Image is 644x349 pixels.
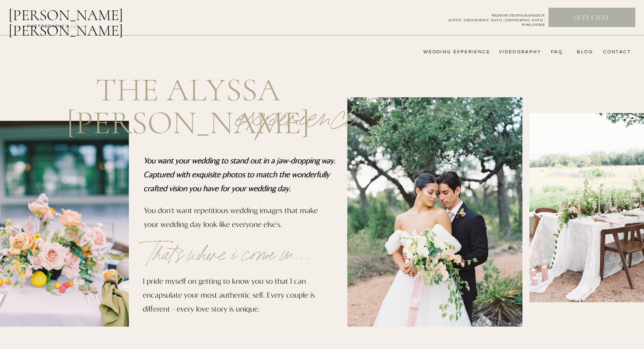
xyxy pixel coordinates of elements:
a: [PERSON_NAME] [PERSON_NAME] [8,7,163,26]
b: You want your wedding to stand out in a jaw-dropping way. Captured with exquisite photos to match... [144,156,335,193]
a: wedding experience [412,49,490,55]
a: FILMs [63,21,92,30]
a: FAQ [547,49,563,55]
p: WEDDING PHOTOGRAPHER IN AUSTIN | [GEOGRAPHIC_DATA] | [GEOGRAPHIC_DATA] | WORLDWIDE [435,14,545,22]
a: Lets chat [549,14,634,22]
p: That's where i come in... [144,229,336,284]
a: videography [497,49,541,55]
p: You don't want repetitious wedding images that make your wedding day look like everyone else's. [144,203,330,238]
a: photography & [23,24,74,33]
h1: the alyssa [PERSON_NAME] [24,73,352,98]
p: I pride myself on getting to know you so that I can encapsulate your most authentic self. Every c... [143,274,330,325]
a: CONTACT [601,49,631,55]
a: WEDDING PHOTOGRAPHER INAUSTIN | [GEOGRAPHIC_DATA] | [GEOGRAPHIC_DATA] | WORLDWIDE [435,14,545,22]
a: bLog [574,49,593,55]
